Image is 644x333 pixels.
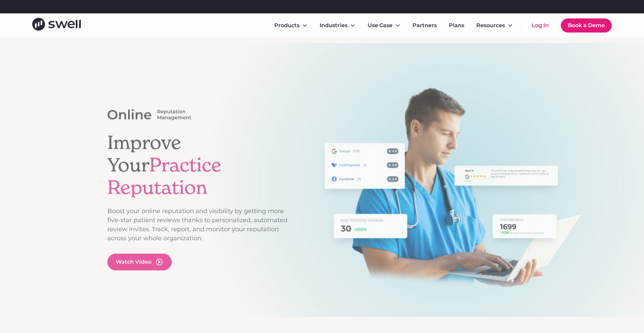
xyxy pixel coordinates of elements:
div: Resources [471,19,518,32]
span: Practice Reputation [107,153,221,199]
div: Products [274,21,300,30]
div: Watch Video [116,258,151,266]
div: Resources [476,21,505,30]
h1: Improve Your [107,131,288,199]
a: Log In [525,19,555,32]
div: Use Case [362,19,406,32]
a: Partners [407,19,442,32]
p: Boost your online reputation and visibility by getting more five-star patient reviews thanks to p... [107,207,288,243]
div: Products [269,19,313,32]
a: Book a Demo [561,18,612,33]
a: Plans [443,19,470,32]
div: Industries [314,19,361,32]
a: home [32,18,81,33]
div: Use Case [368,21,392,30]
div: Industries [320,21,347,30]
img: Illustration [311,86,597,290]
a: open lightbox [107,254,172,270]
